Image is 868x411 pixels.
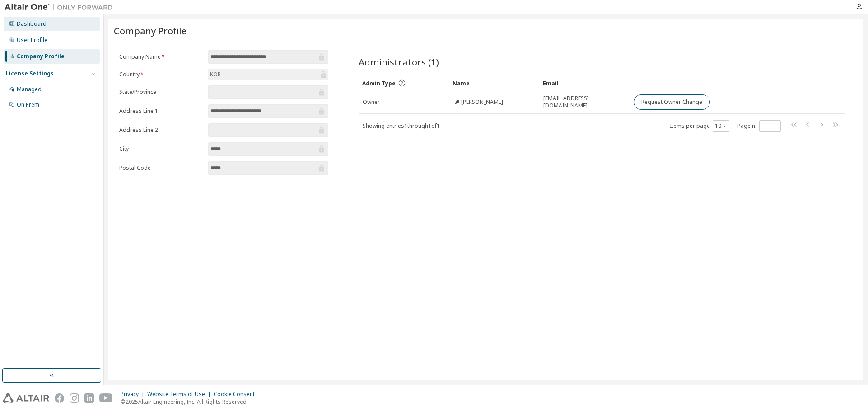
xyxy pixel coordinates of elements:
[214,391,260,398] div: Cookie Consent
[670,120,729,132] span: Items per page
[715,122,727,130] button: 10
[147,391,214,398] div: Website Terms of Use
[119,164,203,172] label: Postal Code
[737,120,781,132] span: Page n.
[6,70,54,77] div: License Settings
[363,98,380,106] span: Owner
[121,398,260,406] p: © 2025 Altair Engineering, Inc. All Rights Reserved.
[17,53,65,60] div: Company Profile
[359,56,439,68] span: Administrators (1)
[543,95,625,109] span: [EMAIL_ADDRESS][DOMAIN_NAME]
[119,145,203,153] label: City
[362,79,396,87] span: Admin Type
[17,20,47,28] div: Dashboard
[17,86,42,93] div: Managed
[5,3,117,12] img: Altair One
[209,70,222,79] div: KOR
[363,122,440,130] span: Showing entries 1 through 1 of 1
[99,393,112,403] img: youtube.svg
[114,24,187,37] span: Company Profile
[3,393,49,403] img: altair_logo.svg
[17,37,47,44] div: User Profile
[55,393,64,403] img: facebook.svg
[70,393,79,403] img: instagram.svg
[119,53,203,61] label: Company Name
[543,76,626,90] div: Email
[119,107,203,115] label: Address Line 1
[461,98,503,106] span: [PERSON_NAME]
[119,126,203,134] label: Address Line 2
[634,94,710,110] button: Request Owner Change
[119,89,203,96] label: State/Province
[119,71,203,78] label: Country
[208,69,328,80] div: KOR
[17,101,39,108] div: On Prem
[84,393,94,403] img: linkedin.svg
[453,76,536,90] div: Name
[121,391,147,398] div: Privacy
